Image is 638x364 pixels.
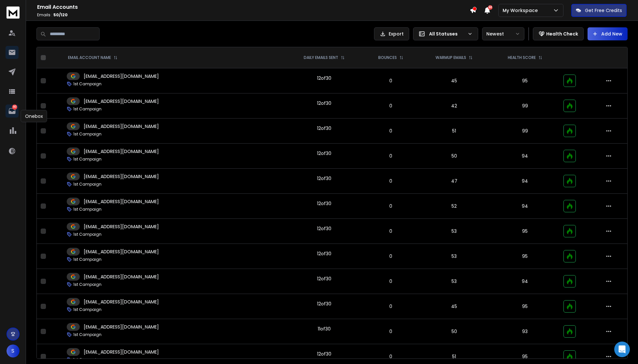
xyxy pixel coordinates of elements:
p: 0 [368,153,414,159]
td: 99 [491,119,559,144]
td: 95 [491,244,559,269]
h1: Email Accounts [37,3,470,11]
div: 12 of 30 [317,75,331,81]
p: [EMAIL_ADDRESS][DOMAIN_NAME] [84,349,159,355]
p: 1st Campaign [73,207,102,212]
p: [EMAIL_ADDRESS][DOMAIN_NAME] [84,123,159,130]
p: 1st Campaign [73,132,102,137]
a: 80 [6,105,19,118]
p: Emails : [37,12,470,18]
div: 12 of 30 [317,200,331,207]
p: 1st Campaign [73,106,102,112]
p: 0 [368,328,414,335]
p: My Workspace [503,7,540,14]
p: 0 [368,278,414,285]
td: 95 [491,294,559,319]
div: 12 of 30 [317,275,331,282]
p: [EMAIL_ADDRESS][DOMAIN_NAME] [84,324,159,330]
button: Get Free Credits [571,4,627,17]
td: 50 [418,144,491,169]
p: [EMAIL_ADDRESS][DOMAIN_NAME] [84,98,159,105]
p: 1st Campaign [73,307,102,312]
p: [EMAIL_ADDRESS][DOMAIN_NAME] [84,299,159,305]
p: DAILY EMAILS SENT [304,55,338,60]
p: [EMAIL_ADDRESS][DOMAIN_NAME] [84,148,159,155]
p: 1st Campaign [73,257,102,262]
p: HEALTH SCORE [508,55,536,60]
td: 95 [491,68,559,93]
p: All Statuses [429,31,465,37]
span: 50 [488,5,492,10]
p: 0 [368,128,414,134]
p: 0 [368,203,414,209]
td: 94 [491,144,559,169]
p: 1st Campaign [73,182,102,187]
td: 93 [491,319,559,344]
td: 47 [418,169,491,194]
td: 95 [491,219,559,244]
p: [EMAIL_ADDRESS][DOMAIN_NAME] [84,198,159,205]
button: S [7,344,20,357]
img: logo [7,7,20,19]
div: EMAIL ACCOUNT NAME [68,55,118,60]
div: 12 of 30 [317,100,331,106]
button: Add New [588,27,628,40]
span: 50 / 120 [53,12,68,18]
button: Health Check [533,27,584,40]
p: [EMAIL_ADDRESS][DOMAIN_NAME] [84,173,159,180]
td: 50 [418,319,491,344]
div: 12 of 30 [317,225,331,232]
p: [EMAIL_ADDRESS][DOMAIN_NAME] [84,273,159,280]
p: 0 [368,253,414,259]
p: 0 [368,353,414,360]
p: 1st Campaign [73,232,102,237]
p: WARMUP EMAILS [436,55,466,60]
p: 1st Campaign [73,81,102,87]
div: 12 of 30 [317,150,331,157]
p: [EMAIL_ADDRESS][DOMAIN_NAME] [84,73,159,79]
p: 1st Campaign [73,357,102,362]
p: [EMAIL_ADDRESS][DOMAIN_NAME] [84,248,159,255]
p: 0 [368,103,414,109]
div: 12 of 30 [317,301,331,307]
button: Export [374,27,409,40]
p: 1st Campaign [73,157,102,162]
p: 0 [368,228,414,234]
td: 94 [491,269,559,294]
p: Get Free Credits [585,7,622,14]
td: 94 [491,194,559,219]
td: 42 [418,93,491,119]
td: 45 [418,68,491,93]
button: Newest [482,27,524,40]
p: 1st Campaign [73,332,102,337]
p: 0 [368,303,414,310]
p: Health Check [546,31,578,37]
td: 94 [491,169,559,194]
div: Onebox [21,110,47,122]
div: 12 of 30 [317,250,331,257]
td: 99 [491,93,559,119]
div: 12 of 30 [317,175,331,182]
p: 0 [368,77,414,84]
div: 12 of 30 [317,125,331,132]
td: 51 [418,119,491,144]
td: 53 [418,269,491,294]
td: 53 [418,219,491,244]
div: 12 of 30 [317,351,331,357]
p: 80 [12,105,17,110]
p: BOUNCES [378,55,397,60]
div: Open Intercom Messenger [614,342,630,357]
td: 52 [418,194,491,219]
td: 53 [418,244,491,269]
div: 11 of 30 [318,326,331,332]
td: 45 [418,294,491,319]
p: 1st Campaign [73,282,102,287]
p: [EMAIL_ADDRESS][DOMAIN_NAME] [84,223,159,230]
p: 0 [368,178,414,184]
